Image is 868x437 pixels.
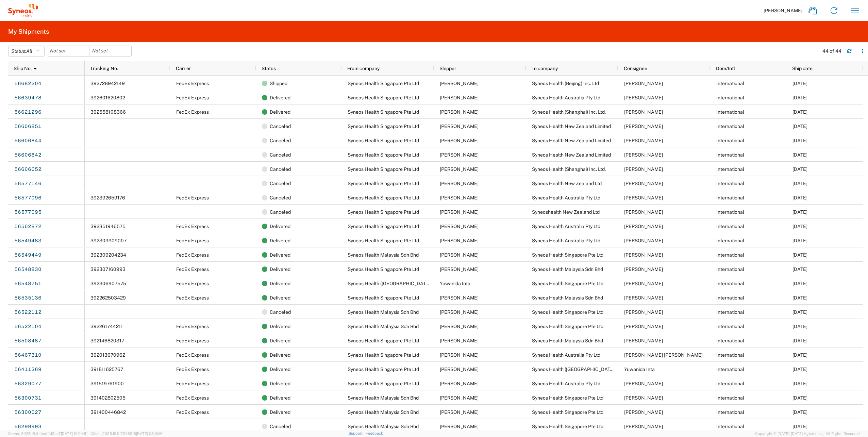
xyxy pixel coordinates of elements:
[716,281,744,286] span: International
[716,109,744,115] span: International
[624,295,663,301] span: Siti Zurairah
[532,352,600,358] span: Syneos Health Australia Pty Ltd
[532,338,603,343] span: Syneos Health Malaysia Sdn Bhd
[176,224,209,229] span: FedEx Express
[14,66,32,71] span: Ship No.
[348,195,419,200] span: Syneos Health Singapore Pte Ltd
[532,66,558,71] span: To company
[440,295,479,301] span: Arturo Medina
[14,135,42,146] a: 56606844
[366,431,383,435] a: Feedback
[716,409,744,415] span: International
[532,324,603,329] span: Syneos Health Singapore Pte Ltd
[14,221,42,232] a: 56562872
[624,152,663,158] span: Jemma Arnold
[440,381,479,386] span: Arturo Medina
[270,262,290,276] span: Delivered
[792,209,807,215] span: 08/22/2025
[532,281,603,286] span: Syneos Health Singapore Pte Ltd
[270,248,290,262] span: Delivered
[14,293,42,304] a: 56535136
[792,281,807,286] span: 08/21/2025
[14,236,42,246] a: 56549483
[348,381,419,386] span: Syneos Health Singapore Pte Ltd
[532,266,603,272] span: Syneos Health Malaysia Sdn Bhd
[624,309,663,315] span: Arturo Medina
[348,181,419,186] span: Syneos Health Singapore Pte Ltd
[792,152,807,158] span: 08/26/2025
[440,95,479,100] span: Arturo Medina
[90,252,126,258] span: 392309204234
[716,166,744,172] span: International
[90,224,126,229] span: 392351946575
[90,295,126,301] span: 392262503429
[176,109,209,115] span: FedEx Express
[14,307,42,318] a: 56522112
[624,95,663,100] span: Amy Behrakis
[624,409,663,415] span: Arturo Medina
[624,66,647,71] span: Consignee
[716,195,744,200] span: International
[90,381,124,386] span: 391519761900
[347,66,380,71] span: From company
[270,119,291,133] span: Canceled
[14,350,42,361] a: 56467310
[532,166,606,172] span: Syneos Health (Shanghai) Inc. Ltd.
[532,124,611,129] span: Syneos Health New Zealand Limited
[716,224,744,229] span: International
[440,195,479,200] span: Arturo Medina
[792,252,807,258] span: 08/21/2025
[532,252,603,258] span: Syneos Health Singapore Pte Ltd
[14,164,42,175] a: 56606652
[270,219,290,233] span: Delivered
[624,424,663,429] span: Arturo Medina
[176,238,209,243] span: FedEx Express
[348,252,419,258] span: Syneos Health Malaysia Sdn Bhd
[716,181,744,186] span: International
[792,124,807,129] span: 08/26/2025
[348,109,419,115] span: Syneos Health Singapore Pte Ltd
[440,252,479,258] span: Ng Lee Tin
[532,95,600,100] span: Syneos Health Australia Pty Ltd
[440,324,479,329] span: Eugene Soon
[792,395,807,401] span: 07/28/2025
[792,181,807,186] span: 08/22/2025
[716,138,744,143] span: International
[532,152,611,158] span: Syneos Health New Zealand Limited
[90,367,123,372] span: 391811625767
[792,295,807,301] span: 08/25/2025
[440,166,479,172] span: Arturo Medina
[440,367,479,372] span: Arturo Medina
[440,152,479,158] span: Arturo Medina
[716,238,744,243] span: International
[624,166,663,172] span: Aviva Hu
[532,209,600,215] span: Syneoshealth New Zealand Ltd
[792,109,807,115] span: 08/28/2025
[270,291,290,305] span: Delivered
[532,395,603,401] span: Syneos Health Singapore Pte Ltd
[14,121,42,132] a: 56606851
[90,266,126,272] span: 392307160993
[348,124,419,129] span: Syneos Health Singapore Pte Ltd
[14,378,42,389] a: 56329077
[716,295,744,301] span: International
[624,109,663,115] span: Aviva Hu
[532,81,599,86] span: Syneos Health (Beijing) Inc. Ltd
[440,238,479,243] span: Arturo Medina
[176,95,209,100] span: FedEx Express
[90,109,126,115] span: 392558108366
[270,276,290,291] span: Delivered
[624,381,663,386] span: Raheela Tabasum
[8,46,45,56] button: Status:All
[270,348,290,362] span: Delivered
[14,336,42,346] a: 56508487
[792,338,807,343] span: 08/18/2025
[624,266,663,272] span: Lewis Chang
[90,195,125,200] span: 392392659176
[440,109,479,115] span: Arturo Medina
[348,266,419,272] span: Syneos Health Singapore Pte Ltd
[440,281,470,286] span: Yuwanida Inta
[532,195,600,200] span: Syneos Health Australia Pty Ltd
[14,393,42,404] a: 56300731
[624,281,663,286] span: Arturo Medina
